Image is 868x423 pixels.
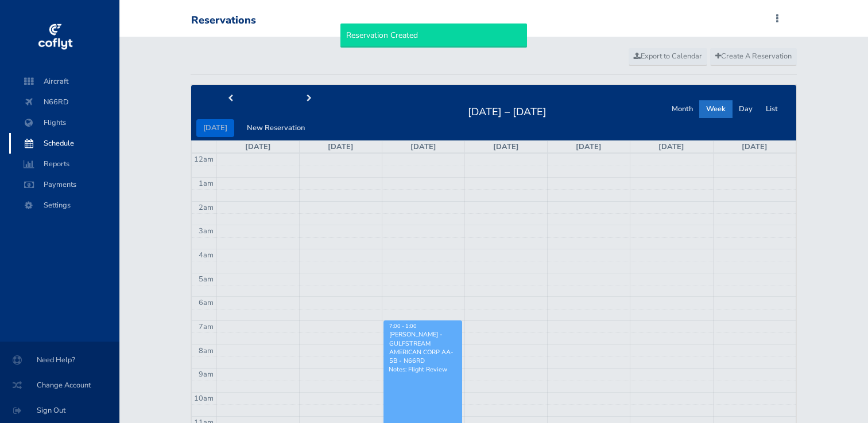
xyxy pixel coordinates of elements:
a: [DATE] [576,142,602,152]
button: next [270,90,349,108]
button: prev [191,90,270,108]
span: Payments [21,174,108,195]
button: List [759,100,785,118]
span: Flights [21,112,108,133]
span: 2am [199,202,214,213]
img: coflyt logo [36,20,74,54]
a: Export to Calendar [629,48,707,65]
span: 10am [194,393,214,404]
span: 4am [199,250,214,260]
p: Notes: Flight Review [389,365,458,374]
span: 7:00 - 1:00 [389,323,417,330]
span: 5am [199,274,214,284]
div: [PERSON_NAME] - GULFSTREAM AMERICAN CORP AA-5B - N66RD [389,330,458,365]
span: Settings [21,195,108,216]
span: 8am [199,346,214,356]
button: Day [732,100,759,118]
button: New Reservation [240,119,312,137]
button: [DATE] [196,119,234,137]
a: [DATE] [410,142,436,152]
div: Reservations [191,14,256,27]
span: 3am [199,226,214,236]
span: 7am [199,322,214,332]
div: Reservation Created [340,23,527,48]
span: Sign Out [14,400,106,421]
button: Month [665,100,700,118]
span: Need Help? [14,350,106,370]
h2: [DATE] – [DATE] [461,103,553,119]
a: [DATE] [328,142,354,152]
span: 6am [199,297,214,308]
a: [DATE] [658,142,684,152]
span: 12am [194,154,214,164]
button: Week [699,100,733,118]
span: 1am [199,178,214,189]
span: Reports [21,154,108,174]
span: Create A Reservation [715,51,792,61]
span: 9am [199,369,214,379]
span: Change Account [14,375,106,395]
span: N66RD [21,92,108,112]
a: [DATE] [742,142,768,152]
a: Create A Reservation [710,48,797,65]
span: Aircraft [21,71,108,92]
span: Schedule [21,133,108,154]
a: [DATE] [245,142,271,152]
a: [DATE] [493,142,519,152]
span: Export to Calendar [634,51,702,61]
